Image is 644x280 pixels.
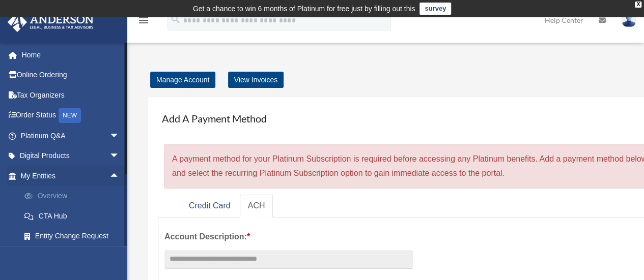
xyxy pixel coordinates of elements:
a: Platinum Q&Aarrow_drop_down [7,126,135,146]
a: Entity Change Request [14,226,135,246]
img: User Pic [621,13,636,27]
a: Home [7,45,135,65]
a: survey [419,3,451,15]
img: Anderson Advisors Platinum Portal [5,12,97,32]
a: Manage Account [150,72,215,88]
a: CTA Hub [14,206,135,226]
span: arrow_drop_down [109,126,130,146]
div: Get a chance to win 6 months of Platinum for free just by filling out this [193,3,415,15]
label: Account Description: [164,230,413,244]
i: menu [137,14,150,26]
span: arrow_drop_up [109,166,130,186]
a: menu [137,18,150,26]
a: View Invoices [228,72,284,88]
a: ACH [240,195,273,217]
a: Tax Organizers [7,85,135,105]
a: Overview [14,186,135,206]
div: NEW [59,108,81,123]
a: Credit Card [181,195,239,217]
a: Order StatusNEW [7,105,135,126]
i: search [170,14,181,25]
div: close [635,2,641,8]
a: Online Ordering [7,65,135,85]
span: arrow_drop_down [109,146,130,167]
a: My Entitiesarrow_drop_up [7,166,135,186]
a: Digital Productsarrow_drop_down [7,146,135,166]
